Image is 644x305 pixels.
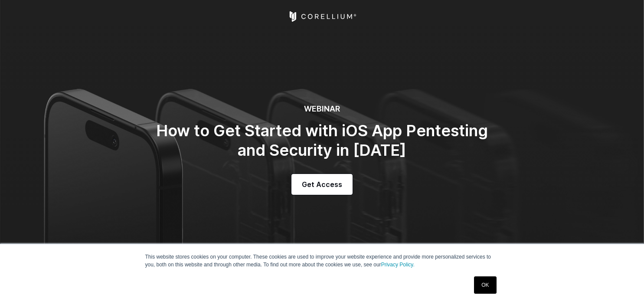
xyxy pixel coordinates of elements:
[291,174,353,195] a: Get Access
[288,11,356,22] a: Corellium Home
[149,121,496,160] h2: How to Get Started with iOS App Pentesting and Security in [DATE]
[302,179,342,190] span: Get Access
[381,262,415,268] a: Privacy Policy.
[474,276,496,294] a: OK
[149,104,496,114] h6: WEBINAR
[145,253,499,269] p: This website stores cookies on your computer. These cookies are used to improve your website expe...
